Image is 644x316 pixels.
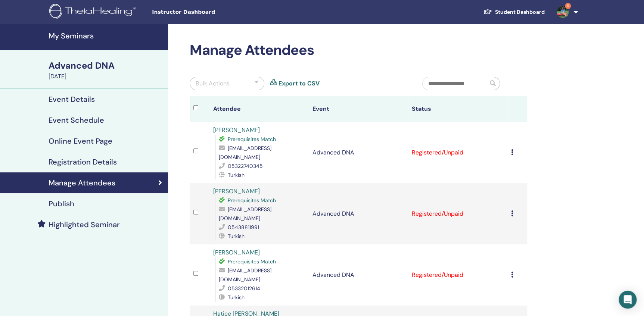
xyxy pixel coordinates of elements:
img: default.jpg [557,6,569,18]
a: [PERSON_NAME] [213,187,260,195]
div: Advanced DNA [49,59,164,72]
h4: Highlighted Seminar [49,220,120,229]
span: 05332012614 [228,285,260,292]
th: Status [408,96,507,122]
a: Advanced DNA[DATE] [44,59,168,81]
div: Bulk Actions [196,79,230,88]
a: Student Dashboard [477,5,551,19]
span: Instructor Dashboard [152,8,264,16]
span: Turkish [228,172,245,178]
div: [DATE] [49,72,164,81]
h2: Manage Attendees [190,42,527,59]
span: 6 [565,3,571,9]
h4: Event Schedule [49,116,104,125]
h4: Event Details [49,95,95,104]
img: graduation-cap-white.svg [483,9,492,15]
h4: Publish [49,199,74,208]
td: Advanced DNA [309,122,408,183]
span: [EMAIL_ADDRESS][DOMAIN_NAME] [219,206,271,222]
a: Export to CSV [279,79,320,88]
th: Attendee [209,96,309,122]
a: [PERSON_NAME] [213,126,260,134]
h4: Online Event Page [49,137,112,146]
td: Advanced DNA [309,244,408,306]
span: 05322740345 [228,163,263,169]
span: Prerequisites Match [228,258,276,265]
h4: Manage Attendees [49,178,115,187]
td: Advanced DNA [309,183,408,244]
h4: Registration Details [49,157,117,166]
h4: My Seminars [49,31,164,40]
span: Turkish [228,294,245,301]
span: 05438811991 [228,224,259,231]
div: Open Intercom Messenger [619,291,637,309]
img: logo.png [49,4,139,21]
a: [PERSON_NAME] [213,248,260,256]
span: [EMAIL_ADDRESS][DOMAIN_NAME] [219,267,271,283]
span: Prerequisites Match [228,197,276,204]
span: Turkish [228,233,245,240]
span: [EMAIL_ADDRESS][DOMAIN_NAME] [219,145,271,160]
th: Event [309,96,408,122]
span: Prerequisites Match [228,136,276,143]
